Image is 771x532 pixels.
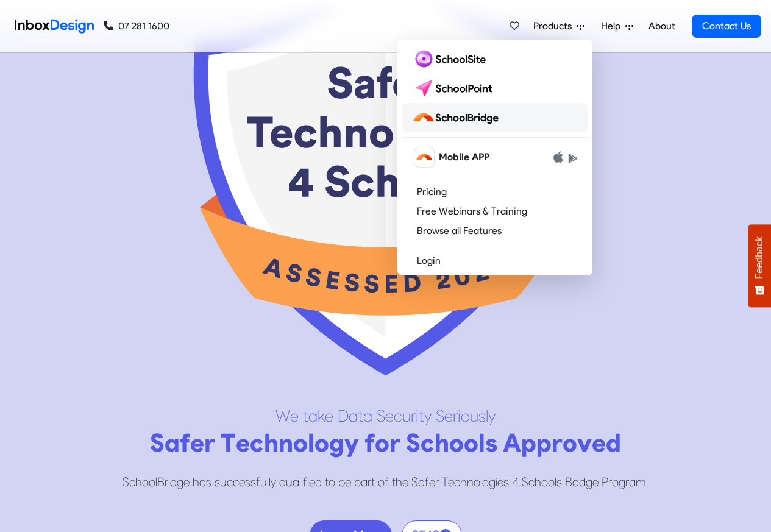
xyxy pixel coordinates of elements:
[165,427,180,458] div: a
[418,473,425,491] div: a
[579,473,586,491] div: d
[592,427,606,458] div: e
[293,473,299,491] div: a
[478,427,485,458] div: l
[371,473,375,491] div: t
[467,473,474,491] div: n
[308,427,314,458] div: l
[402,473,408,491] div: e
[193,473,199,491] div: h
[269,473,271,491] div: l
[464,427,478,458] div: o
[541,473,548,491] div: o
[552,427,563,458] div: r
[470,405,478,427] div: u
[221,427,236,458] div: T
[397,40,592,275] div: Products
[489,473,496,491] div: g
[103,473,667,491] div: SchoolBridge has successfully qualified to be part of the Safer Technologies 4 Schools Badge Prog...
[439,150,489,165] span: Mobile APP
[325,405,333,427] div: e
[279,473,286,491] div: q
[425,473,429,491] div: f
[264,427,279,458] div: h
[129,473,135,491] div: c
[349,405,358,427] div: a
[250,427,264,458] div: c
[299,473,301,491] div: l
[170,473,177,491] div: d
[155,473,157,491] div: l
[314,427,329,458] div: o
[377,405,385,427] div: S
[412,108,503,127] img: schoolbridge logo
[345,473,351,491] div: e
[301,473,303,491] div: i
[488,405,496,427] div: y
[586,473,592,491] div: g
[303,473,307,491] div: f
[361,473,368,491] div: a
[227,473,233,491] div: c
[522,473,528,491] div: S
[389,427,400,458] div: r
[411,473,418,491] div: S
[555,473,556,491] div: l
[142,473,149,491] div: o
[325,473,329,491] div: t
[411,405,416,427] div: r
[215,473,220,491] div: s
[454,473,460,491] div: c
[338,405,349,427] div: D
[245,473,250,491] div: s
[307,473,309,491] div: i
[533,19,577,34] span: Products
[512,473,519,491] div: 4
[309,473,315,491] div: e
[199,473,206,491] div: a
[363,405,372,427] div: a
[692,15,761,38] a: Contact Us
[536,427,552,458] div: p
[402,143,588,172] a: schoolbridge icon Mobile APP
[496,473,497,491] div: i
[565,473,572,491] div: B
[402,405,411,427] div: u
[448,473,454,491] div: e
[419,405,424,427] div: t
[135,473,142,491] div: h
[412,49,491,69] img: schoolsite logo
[646,473,648,491] div: .
[442,473,448,491] div: T
[183,473,190,491] div: e
[528,14,589,38] a: Products
[206,473,211,491] div: s
[449,427,464,458] div: o
[485,427,497,458] div: s
[486,405,488,427] div: l
[308,405,318,427] div: a
[563,427,577,458] div: o
[260,473,267,491] div: u
[290,405,299,427] div: e
[239,473,245,491] div: e
[233,473,239,491] div: c
[157,473,165,491] div: B
[592,473,599,491] div: e
[601,19,625,34] span: Help
[424,405,432,427] div: y
[402,182,588,202] a: Pricing
[318,405,325,427] div: k
[375,427,389,458] div: o
[392,473,396,491] div: t
[303,405,308,427] div: t
[358,405,363,427] div: t
[275,405,290,427] div: W
[754,236,765,279] span: Feedback
[461,405,470,427] div: o
[606,427,621,458] div: d
[267,473,269,491] div: l
[435,473,439,491] div: r
[453,405,458,427] div: r
[402,221,588,241] a: Browse all Features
